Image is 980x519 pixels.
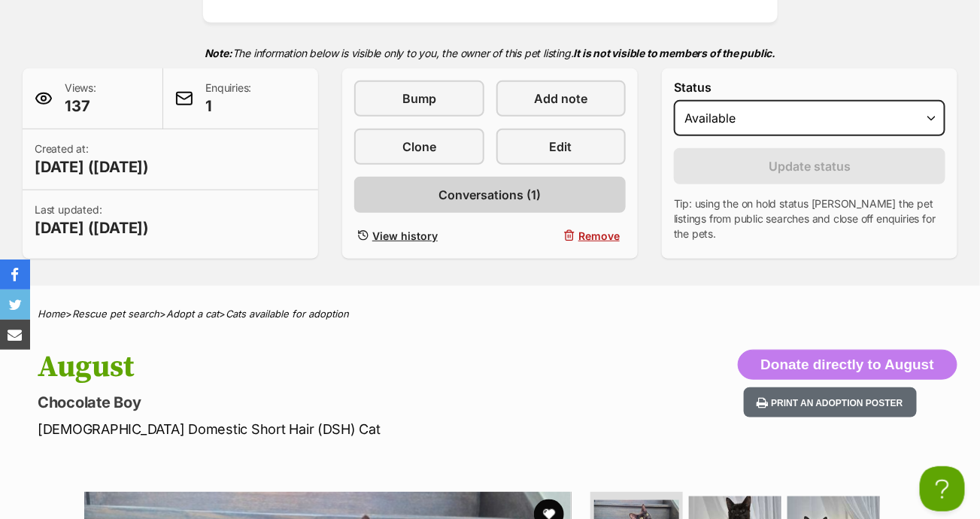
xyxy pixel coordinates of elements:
a: Conversations (1) [354,177,626,213]
span: [DATE] ([DATE]) [35,217,149,238]
span: Clone [402,138,436,156]
strong: Note: [205,47,232,59]
button: Update status [674,148,945,184]
p: Views: [65,80,96,117]
span: Edit [550,138,572,156]
p: The information below is visible only to you, the owner of this pet listing. [23,38,957,68]
p: Enquiries: [205,80,251,117]
span: Conversations (1) [439,186,542,204]
span: Update status [769,157,851,175]
button: Remove [496,225,627,247]
span: [DATE] ([DATE]) [35,156,149,178]
p: Last updated: [35,202,149,238]
span: View history [372,228,438,244]
a: Edit [496,129,627,165]
h1: August [38,350,599,384]
a: Cats available for adoption [226,308,349,320]
p: Chocolate Boy [38,392,599,413]
a: Clone [354,129,484,165]
iframe: Help Scout Beacon - Open [920,466,965,511]
strong: It is not visible to members of the public. [574,47,776,59]
p: [DEMOGRAPHIC_DATA] Domestic Short Hair (DSH) Cat [38,419,599,439]
span: Bump [402,90,436,108]
a: View history [354,225,484,247]
span: 1 [205,96,251,117]
span: 137 [65,96,96,117]
a: Rescue pet search [72,308,159,320]
a: Home [38,308,65,320]
button: Print an adoption poster [744,387,917,418]
a: Adopt a cat [166,308,219,320]
a: Add note [496,80,627,117]
p: Tip: using the on hold status [PERSON_NAME] the pet listings from public searches and close off e... [674,196,945,241]
a: Bump [354,80,484,117]
button: Donate directly to August [738,350,957,380]
label: Status [674,80,945,94]
span: Add note [534,90,587,108]
span: Remove [578,228,620,244]
p: Created at: [35,141,149,178]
